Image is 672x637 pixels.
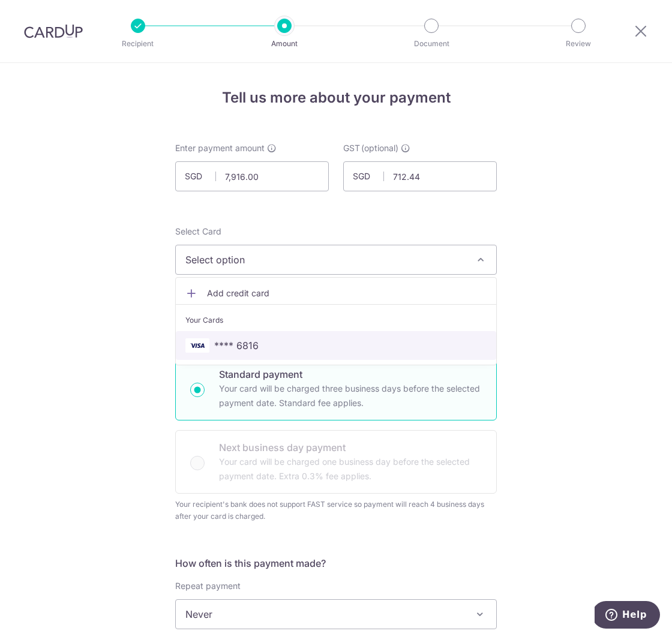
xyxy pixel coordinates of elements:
p: Standard payment [219,367,482,381]
ul: Select option [175,277,497,365]
p: Amount [240,38,329,50]
input: 0.00 [175,161,329,191]
span: Your Cards [185,314,223,326]
h4: Tell us more about your payment [175,87,497,109]
img: VISA [185,338,209,353]
label: Repeat payment [175,580,241,592]
span: Never [176,600,496,629]
div: Your recipient's bank does not support FAST service so payment will reach 4 business days after y... [175,498,497,522]
span: Never [175,599,497,629]
button: Select option [175,245,497,275]
p: Your card will be charged three business days before the selected payment date. Standard fee appl... [219,381,482,410]
span: Enter payment amount [175,142,265,154]
span: Select option [185,253,465,267]
input: 0.00 [343,161,497,191]
p: Document [387,38,476,50]
span: SGD [185,170,216,182]
span: GST [343,142,360,154]
span: translation missing: en.payables.payment_networks.credit_card.summary.labels.select_card [175,226,221,236]
img: CardUp [24,24,83,38]
p: Recipient [94,38,182,50]
span: SGD [353,170,384,182]
span: Add credit card [207,287,487,299]
a: Add credit card [176,283,496,304]
h5: How often is this payment made? [175,556,497,570]
p: Review [534,38,623,50]
iframe: Opens a widget where you can find more information [595,601,660,631]
span: (optional) [361,142,398,154]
